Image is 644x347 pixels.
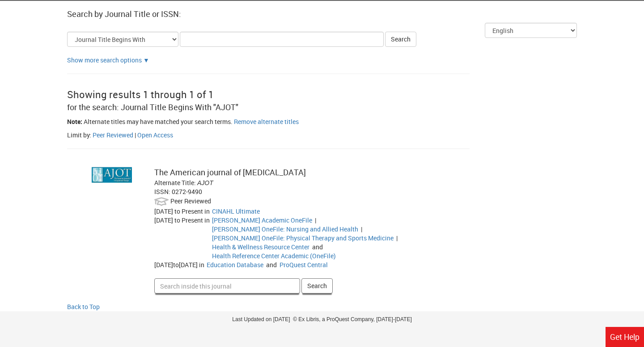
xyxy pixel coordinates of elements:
button: Search [301,278,333,293]
span: Showing results 1 through 1 of 1 [67,88,214,101]
span: Peer Reviewed [170,197,211,205]
span: to [173,260,179,269]
span: | [360,225,364,233]
span: | [395,234,399,242]
a: Show more search options [67,56,142,64]
a: Go to Gale OneFile: Nursing and Allied Health [212,225,358,233]
span: to Present [174,216,203,224]
span: to Present [174,207,203,215]
span: | [314,216,318,224]
a: Go to Gale OneFile: Physical Therapy and Sports Medicine [212,234,394,242]
span: and [265,260,278,269]
a: Go to Gale Academic OneFile [212,216,312,224]
a: Go to ProQuest Central [280,260,328,269]
span: and [311,243,324,251]
span: Alternate Title: [154,178,196,187]
div: ISSN: 0272-9490 [154,187,446,196]
a: Go to Education Database [207,260,263,269]
button: Search [385,32,416,47]
div: [DATE] [154,216,212,260]
h2: Search by Journal Title or ISSN: [67,10,577,19]
div: The American journal of [MEDICAL_DATA] [154,167,446,178]
a: Go to Health & Wellness Resource Center [212,243,309,251]
a: Filter by peer open access [137,131,173,139]
span: for the search: Journal Title Begins With "AJOT" [67,102,238,112]
span: in [199,260,204,269]
input: Search inside this journal [154,278,300,293]
div: [DATE] [DATE] [154,260,207,269]
a: Go to Health Reference Center Academic (OneFile) [212,252,336,260]
span: Limit by: [67,131,91,139]
span: in [204,216,210,224]
a: Remove alternate titles [234,117,299,126]
span: | [135,131,136,139]
img: Peer Reviewed: [154,196,169,207]
a: Get Help [606,327,644,347]
a: Back to Top [67,302,577,311]
a: Filter by peer reviewed [93,131,133,139]
a: Go to CINAHL Ultimate [212,207,260,215]
span: AJOT [197,179,213,186]
span: Note: [67,117,82,126]
span: Alternate titles may have matched your search terms. [84,117,233,126]
img: cover image for: The American journal of occupational therapy [92,167,132,182]
a: Show more search options [143,56,149,64]
span: in [204,207,210,215]
div: [DATE] [154,207,212,216]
